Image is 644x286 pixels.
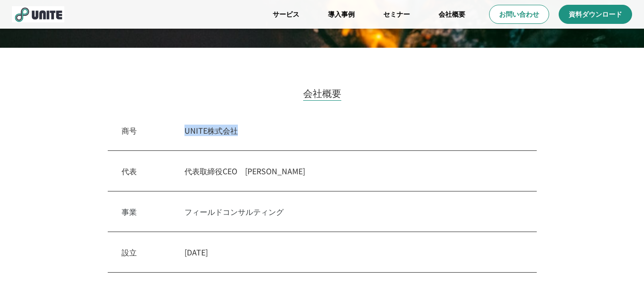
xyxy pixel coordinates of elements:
p: 事業 [122,206,137,217]
p: UNITE株式会社 [184,125,523,136]
a: お問い合わせ [489,5,549,24]
p: お問い合わせ [499,10,539,19]
a: 資料ダウンロード [559,5,632,24]
p: 資料ダウンロード [569,10,622,19]
p: 設立 [122,246,137,258]
p: [DATE] [184,246,523,258]
iframe: Chat Widget [596,240,644,286]
div: チャットウィジェット [596,240,644,286]
p: 代表取締役CEO [PERSON_NAME] [184,165,523,177]
p: 代表 [122,165,137,177]
p: フィールドコンサルティング [184,206,523,217]
p: 商号 [122,125,137,136]
h2: 会社概要 [303,86,341,101]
